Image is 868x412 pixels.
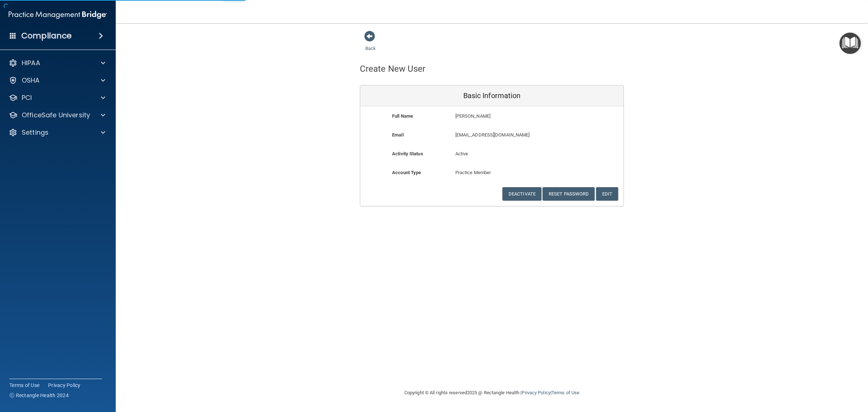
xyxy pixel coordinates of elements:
button: Edit [596,187,618,201]
b: Full Name [392,113,413,119]
p: Active [455,150,529,158]
a: OSHA [9,76,105,85]
b: Activity Status [392,151,423,156]
div: Basic Information [360,85,624,106]
p: [EMAIL_ADDRESS][DOMAIN_NAME] [455,131,571,139]
button: Deactivate [502,187,541,201]
a: Privacy Policy [48,382,81,389]
p: PCI [22,93,32,102]
b: Email [392,132,404,138]
a: Settings [9,128,105,137]
p: OfficeSafe University [22,111,90,119]
img: PMB logo [9,8,107,22]
h4: Compliance [21,31,72,41]
b: Account Type [392,170,421,175]
a: Terms of Use [9,382,39,389]
a: HIPAA [9,59,105,67]
a: Terms of Use [552,390,579,395]
a: PCI [9,93,105,102]
span: Ⓒ Rectangle Health 2024 [9,392,69,399]
p: [PERSON_NAME] [455,112,571,121]
button: Reset Password [542,187,595,201]
div: Copyright © All rights reserved 2025 @ Rectangle Health | | [360,381,624,404]
h4: Create New User [360,64,426,73]
p: Settings [22,128,48,137]
a: OfficeSafe University [9,111,105,119]
p: Practice Member [455,168,529,177]
button: Open Resource Center [839,33,861,54]
p: OSHA [22,76,40,85]
p: HIPAA [22,59,40,67]
a: Back [365,37,376,51]
a: Privacy Policy [522,390,550,395]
